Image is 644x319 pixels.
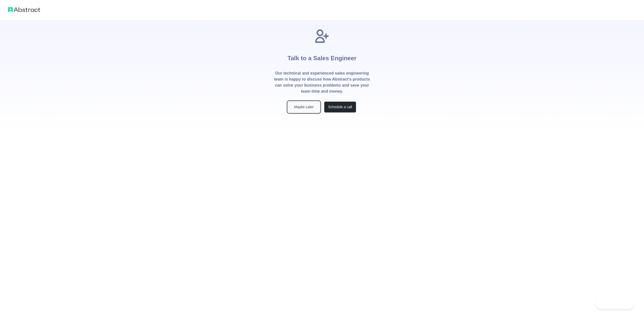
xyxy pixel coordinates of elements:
p: Our technical and experienced sales engineering team is happy to discuss how Abstract's products ... [274,70,370,94]
button: Schedule a call [324,101,356,113]
h1: Talk to a Sales Engineer [288,44,356,70]
button: Maybe Later [288,101,320,113]
iframe: Toggle Customer Support [596,298,634,309]
img: Abstract logo [8,6,40,13]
